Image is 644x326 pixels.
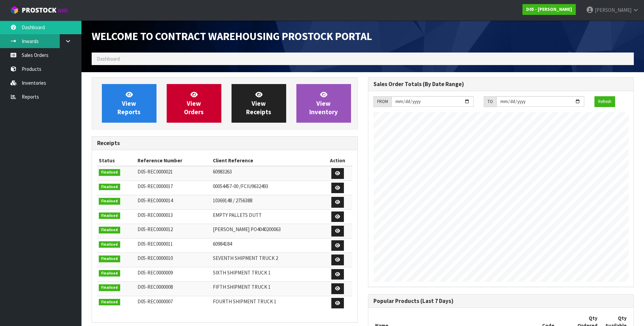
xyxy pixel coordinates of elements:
[484,96,496,107] div: TO
[97,140,352,146] h3: Receipts
[213,255,278,261] span: SEVENTH SHIPMENT TRUCK 2
[102,84,157,123] a: ViewReports
[213,168,232,175] span: 60983263
[213,284,271,290] span: FIFTH SHIPMENT TRUCK 1
[136,155,211,166] th: Reference Number
[211,155,323,166] th: Client Reference
[373,96,391,107] div: FROM
[137,269,173,276] span: D05-REC0000009
[213,269,271,276] span: SIXTH SHIPMENT TRUCK 1
[296,84,351,123] a: ViewInventory
[137,226,173,232] span: D05-REC0000012
[99,299,120,306] span: Finalised
[213,226,281,232] span: [PERSON_NAME] PO4040200063
[246,90,271,116] span: View Receipts
[232,84,286,123] a: ViewReceipts
[213,197,252,204] span: 10369148 / 2756388
[99,256,120,262] span: Finalised
[213,241,232,247] span: 60984184
[137,168,173,175] span: D05-REC0000021
[137,212,173,218] span: D05-REC0000013
[594,96,615,107] button: Refresh
[99,184,120,190] span: Finalised
[167,84,221,123] a: ViewOrders
[99,270,120,277] span: Finalised
[92,29,372,43] span: Welcome to Contract Warehousing ProStock Portal
[595,7,631,13] span: [PERSON_NAME]
[213,183,268,189] span: 00054457-00 /FCIU9632493
[58,7,68,14] small: WMS
[137,197,173,204] span: D05-REC0000014
[213,212,262,218] span: EMPTY PALLETS DUTT
[184,90,204,116] span: View Orders
[373,81,629,87] h3: Sales Order Totals (By Date Range)
[10,6,19,14] img: cube-alt.png
[99,212,120,219] span: Finalised
[213,298,276,305] span: FOURTH SHIPMENT TRUCK 1
[99,169,120,176] span: Finalised
[137,183,173,189] span: D05-REC0000017
[97,56,120,62] span: Dashboard
[117,90,141,116] span: View Reports
[137,255,173,261] span: D05-REC0000010
[137,284,173,290] span: D05-REC0000008
[97,155,136,166] th: Status
[373,298,629,304] h3: Popular Products (Last 7 Days)
[99,227,120,233] span: Finalised
[309,90,338,116] span: View Inventory
[22,6,56,15] span: ProStock
[99,284,120,291] span: Finalised
[323,155,352,166] th: Action
[99,198,120,205] span: Finalised
[137,241,173,247] span: D05-REC0000011
[99,241,120,248] span: Finalised
[137,298,173,305] span: D05-REC0000007
[526,6,572,12] strong: D05 - [PERSON_NAME]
